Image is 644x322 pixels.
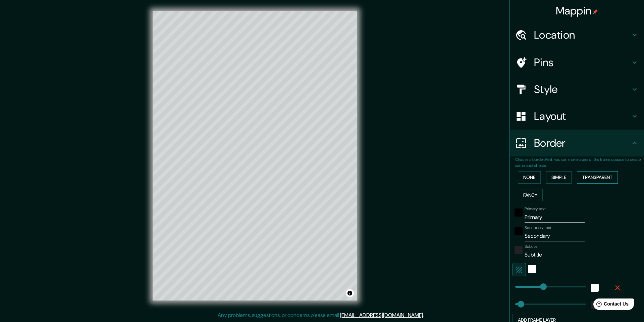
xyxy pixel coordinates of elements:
[424,311,425,319] div: .
[525,244,538,249] label: Subtitle
[584,296,637,315] iframe: Help widget launcher
[515,227,523,235] button: black
[346,289,354,297] button: Toggle attribution
[510,21,644,48] div: Location
[525,225,551,231] label: Secondary text
[518,189,543,201] button: Fancy
[534,109,631,123] h4: Layout
[556,4,598,17] h4: Mappin
[546,171,572,184] button: Simple
[591,284,599,292] button: white
[534,56,631,69] h4: Pins
[525,206,545,212] label: Primary text
[534,83,631,96] h4: Style
[515,209,523,217] button: black
[510,49,644,76] div: Pins
[340,312,423,319] a: [EMAIL_ADDRESS][DOMAIN_NAME]
[510,130,644,156] div: Border
[545,157,552,162] b: Hint
[510,103,644,130] div: Layout
[534,136,631,150] h4: Border
[528,265,536,273] button: white
[425,311,426,319] div: .
[593,9,598,14] img: pin-icon.png
[515,156,644,169] p: Choose a border. : you can make layers of the frame opaque to create some cool effects.
[534,28,631,42] h4: Location
[577,171,618,184] button: Transparent
[218,311,424,319] p: Any problems, suggestions, or concerns please email .
[515,246,523,254] button: color-222222
[510,76,644,103] div: Style
[518,171,541,184] button: None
